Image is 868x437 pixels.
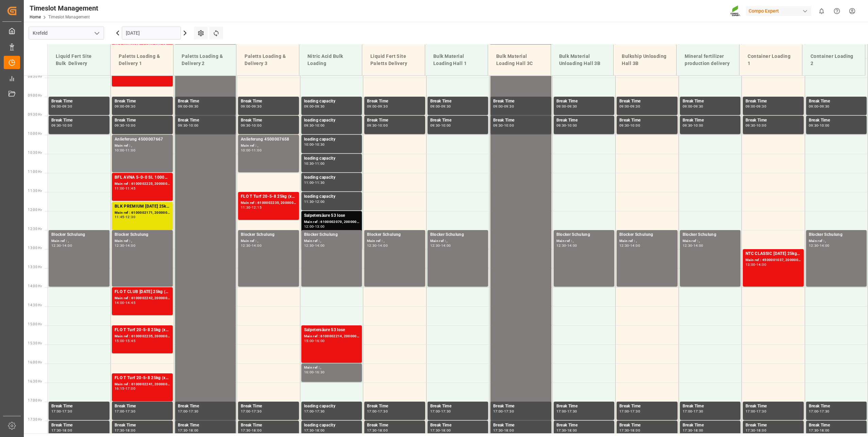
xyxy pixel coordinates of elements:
div: Break Time [367,403,422,410]
div: - [251,149,252,152]
div: BLK PREMIUM [DATE] 25kg(x40)D,EN,PL,FNLFLO T BKR [DATE] 25kg (x40) D,ATBT FAIR 25-5-8 35%UH 3M 25... [115,203,170,210]
div: - [251,410,252,413]
div: 14:00 [441,244,451,247]
div: 17:30 [62,410,72,413]
div: Break Time [115,98,170,105]
div: 14:00 [252,244,262,247]
div: 11:30 [241,206,251,209]
div: Bulk Material Loading Hall 3C [494,50,545,70]
div: 15:00 [304,339,314,342]
div: 09:30 [756,105,766,108]
div: 12:30 [556,244,566,247]
div: 10:00 [241,149,251,152]
div: 09:00 [115,105,124,108]
div: 09:00 [51,105,61,108]
input: DD.MM.YYYY [122,27,181,39]
div: - [440,244,441,247]
div: - [124,149,126,152]
div: Break Time [430,403,486,410]
div: - [124,301,126,304]
div: - [124,387,126,390]
div: 09:30 [241,124,251,127]
div: 13:00 [746,263,755,266]
div: Break Time [241,98,296,105]
div: - [818,105,819,108]
div: 14:00 [630,244,640,247]
div: FLO T Turf 20-5-8 25kg (x40) INT [115,375,170,382]
div: - [377,124,378,127]
div: loading capacity [304,155,360,162]
div: - [61,244,62,247]
span: 09:30 Hr [28,113,42,116]
div: - [377,244,378,247]
div: Break Time [809,117,864,124]
div: - [629,105,630,108]
div: - [503,105,504,108]
div: Break Time [115,117,170,124]
div: 14:45 [126,301,135,304]
div: 09:30 [567,105,577,108]
div: - [566,244,567,247]
div: Break Time [619,403,675,410]
div: - [314,339,315,342]
div: Main ref : , [430,238,486,244]
div: 10:00 [567,124,577,127]
div: 09:30 [430,124,440,127]
div: 12:30 [809,244,819,247]
div: Break Time [746,403,801,410]
div: 14:00 [126,244,135,247]
div: 09:30 [630,105,640,108]
div: Break Time [51,117,107,124]
div: 12:30 [51,244,61,247]
div: Main ref : , [115,143,170,149]
input: Type to search/select [29,27,104,39]
div: Main ref : , [304,238,360,244]
div: Liquid Fert Site Paletts Delivery [368,50,419,70]
div: 10:00 [189,124,199,127]
div: - [124,215,126,218]
div: Main ref : , [51,238,107,244]
div: 11:30 [304,200,314,203]
div: 09:00 [556,105,566,108]
div: Main ref : , [241,238,296,244]
div: 09:00 [430,105,440,108]
div: 11:45 [126,187,135,190]
div: 12:30 [367,244,377,247]
div: Main ref : , [683,238,738,244]
div: Main ref : 6100002242, 2000001679 [115,295,170,301]
div: 09:00 [241,105,251,108]
div: Break Time [51,403,107,410]
div: - [251,105,252,108]
div: - [377,410,378,413]
div: 09:00 [619,105,629,108]
div: 12:00 [315,200,325,203]
div: Main ref : , [367,238,422,244]
div: - [692,124,693,127]
div: 17:00 [241,410,251,413]
div: Break Time [619,117,675,124]
div: Paletts Loading & Delivery 3 [242,50,294,70]
div: - [314,162,315,165]
span: 12:00 Hr [28,208,42,212]
div: 17:30 [189,410,199,413]
span: 13:00 Hr [28,246,42,250]
div: - [440,124,441,127]
div: Break Time [367,98,422,105]
div: - [818,244,819,247]
div: Blocker Schulung [304,231,360,238]
div: Blocker Schulung [367,231,422,238]
div: Nitric Acid Bulk Loading [305,50,356,70]
div: Blocker Schulung [115,231,170,238]
div: loading capacity [304,117,360,124]
div: 09:30 [62,105,72,108]
div: Blocker Schulung [51,231,107,238]
div: Break Time [241,117,296,124]
div: 17:00 [178,410,188,413]
div: 09:30 [746,124,755,127]
div: Liquid Fert Site Bulk Delivery [53,50,105,70]
div: 17:00 [304,410,314,413]
div: 09:30 [126,105,135,108]
div: 09:30 [809,124,819,127]
div: 12:00 [304,225,314,228]
div: 09:30 [556,124,566,127]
